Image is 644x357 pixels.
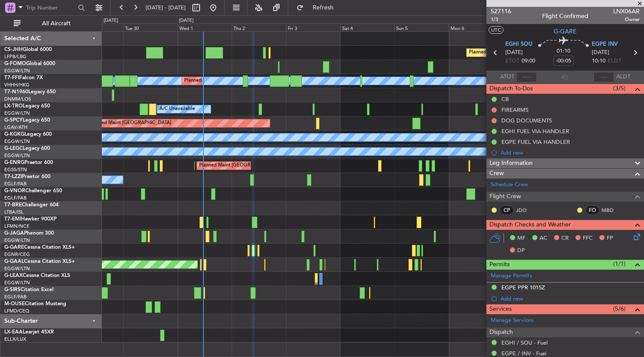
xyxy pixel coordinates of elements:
[501,95,509,103] div: CB
[4,195,27,201] a: EGLF/FAB
[4,231,54,236] a: G-JAGAPhenom 300
[542,12,588,21] div: Flight Confirmed
[4,138,30,145] a: EGGW/LTN
[4,181,27,187] a: EGLF/FAB
[4,75,43,80] a: T7-FFIFalcon 7X
[500,205,514,215] div: CP
[4,188,25,193] span: G-VNOR
[4,89,56,95] a: T7-N1960Legacy 650
[159,103,195,116] div: A/C Unavailable
[22,21,90,27] span: All Aircraft
[4,294,27,300] a: EGLF/FAB
[501,284,545,291] div: EGPE PPR 1015Z
[179,17,194,24] div: [DATE]
[4,287,54,292] a: G-SIRSCitation Excel
[4,202,22,208] span: T7-BRE
[4,330,54,335] a: LX-EAALearjet 45XR
[4,174,51,179] a: T7-LZZIPraetor 600
[4,118,50,123] a: G-SPCYLegacy 650
[489,220,571,230] span: Dispatch Checks and Weather
[394,24,449,31] div: Sun 5
[505,40,532,49] span: EGHI SOU
[232,24,286,31] div: Thu 2
[613,304,626,313] span: (5/6)
[4,61,26,66] span: G-FOMO
[501,106,528,113] div: FIREARMS
[613,7,640,16] span: LNX06AR
[4,287,21,292] span: G-SIRS
[505,48,523,57] span: [DATE]
[4,280,30,286] a: EGGW/LTN
[489,84,533,94] span: Dispatch To-Dos
[4,336,26,342] a: ELLX/LUX
[501,350,546,357] a: EGPE / INV - Fuel
[4,124,27,131] a: LGAV/ATH
[4,146,23,151] span: G-LEGC
[4,217,57,222] a: T7-EMIHawker 900XP
[4,259,75,264] a: G-GAALCessna Citation XLS+
[4,104,50,109] a: LX-TROLegacy 650
[613,16,640,23] span: Owner
[4,245,24,250] span: G-GARE
[4,217,21,222] span: T7-EMI
[286,24,340,31] div: Fri 3
[501,138,570,146] div: EGPE FUEL VIA HANDLER
[26,1,75,14] input: Trip Number
[4,273,70,278] a: G-LEAXCessna Citation XLS
[178,24,232,31] div: Wed 1
[4,54,27,60] a: LFPB/LBG
[616,73,630,81] span: ALDT
[489,158,533,168] span: Leg Information
[199,159,334,172] div: Planned Maint [GEOGRAPHIC_DATA] ([GEOGRAPHIC_DATA])
[4,104,23,109] span: LX-TRO
[4,89,28,95] span: T7-N1960
[4,245,75,250] a: G-GARECessna Citation XLS+
[517,234,525,243] span: MF
[4,202,59,208] a: T7-BREChallenger 604
[123,24,178,31] div: Tue 30
[489,327,513,337] span: Dispatch
[489,192,521,202] span: Flight Crew
[516,206,535,214] a: JDO
[592,40,618,49] span: EGPE INV
[4,146,50,151] a: G-LEGCLegacy 600
[491,7,511,16] span: 527116
[505,57,519,65] span: ETOT
[557,47,570,56] span: 01:10
[4,61,55,66] a: G-FOMOGlobal 6000
[602,206,621,214] a: MBD
[4,167,27,173] a: EGSS/STN
[4,301,25,306] span: M-OUSE
[607,234,613,243] span: FP
[4,160,53,165] a: G-ENRGPraetor 600
[491,16,511,23] span: 1/3
[489,304,512,314] span: Services
[592,57,605,65] span: 10:10
[4,188,62,193] a: G-VNORChallenger 650
[146,4,186,12] span: [DATE] - [DATE]
[4,47,23,52] span: CS-JHH
[4,68,30,74] a: EGGW/LTN
[4,259,24,264] span: G-GAAL
[592,48,609,57] span: [DATE]
[4,330,23,335] span: LX-EAA
[522,57,535,65] span: 09:00
[4,237,30,244] a: EGGW/LTN
[340,24,395,31] div: Sat 4
[489,260,510,270] span: Permits
[608,57,621,65] span: ELDT
[305,5,341,11] span: Refresh
[4,265,30,272] a: EGGW/LTN
[4,223,30,229] a: LFMN/NCE
[489,169,504,178] span: Crew
[4,132,52,137] a: G-KGKGLegacy 600
[292,1,344,15] button: Refresh
[104,17,118,24] div: [DATE]
[4,152,30,159] a: EGGW/LTN
[4,118,23,123] span: G-SPCY
[4,174,22,179] span: T7-LZZI
[540,234,547,243] span: AC
[613,84,626,93] span: (3/5)
[4,160,24,165] span: G-ENRG
[613,259,626,268] span: (1/1)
